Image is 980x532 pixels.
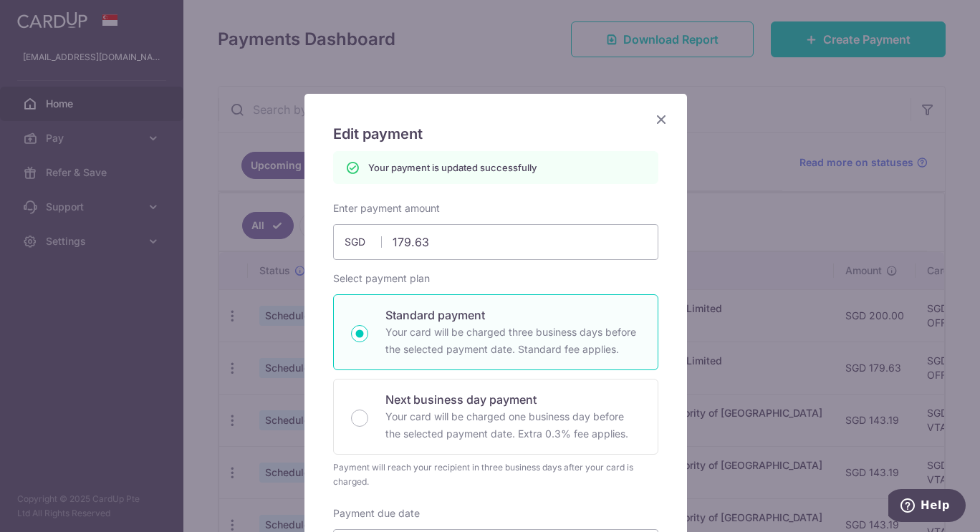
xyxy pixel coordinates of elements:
p: Your card will be charged one business day before the selected payment date. Extra 0.3% fee applies. [385,408,640,442]
p: Your card will be charged three business days before the selected payment date. Standard fee appl... [385,324,640,358]
span: SGD [345,235,382,249]
label: Select payment plan [333,271,430,286]
label: Payment due date [333,506,420,521]
p: Next business day payment [385,391,640,408]
div: Payment will reach your recipient in three business days after your card is charged. [333,460,658,489]
p: Your payment is updated successfully [368,160,537,175]
button: Close [653,111,670,128]
p: Standard payment [385,306,640,324]
h5: Edit payment [333,122,658,145]
input: 0.00 [333,224,658,260]
label: Enter payment amount [333,201,440,216]
iframe: Opens a widget where you can find more information [888,489,966,525]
